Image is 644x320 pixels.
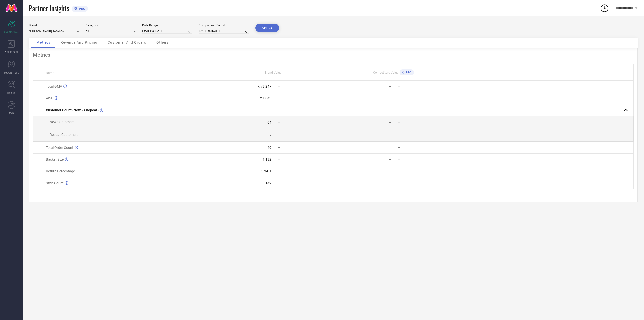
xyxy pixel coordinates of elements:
button: APPLY [255,24,279,32]
span: Basket Size [46,157,64,161]
span: Metrics [36,40,50,44]
span: Partner Insights [29,3,69,13]
div: 1,132 [263,157,271,161]
span: — [278,146,280,149]
span: — [398,133,400,137]
span: Revenue And Pricing [61,40,97,44]
div: 1.34 % [261,169,271,173]
span: Customer And Orders [108,40,146,44]
span: Competitors Value [373,71,398,74]
span: Total GMV [46,84,62,88]
div: — [389,84,391,88]
span: — [278,169,280,173]
span: — [278,85,280,88]
span: WORKSPACE [5,50,18,54]
span: Name [46,71,54,75]
div: 69 [267,146,271,150]
span: — [398,146,400,149]
div: 7 [269,133,271,137]
div: 149 [265,181,271,185]
input: Select date range [142,28,192,34]
span: — [398,85,400,88]
div: Open download list [600,4,609,13]
div: ₹ 1,043 [260,96,271,100]
div: — [389,157,391,161]
div: Category [86,24,136,27]
span: Repeat Customers [50,133,78,137]
span: PRO [405,71,411,74]
div: ₹ 78,247 [258,84,271,88]
span: Brand Value [265,71,281,74]
span: — [278,121,280,124]
div: — [389,181,391,185]
span: Total Order Count [46,146,73,150]
span: SCORECARDS [4,30,19,33]
div: — [389,133,391,137]
span: FWD [9,111,14,115]
span: PRO [78,7,85,11]
div: Date Range [142,24,192,27]
span: TRENDS [7,91,16,95]
div: — [389,96,391,100]
span: — [398,96,400,100]
span: — [278,158,280,161]
span: — [398,158,400,161]
span: New Customers [50,120,74,124]
span: — [278,181,280,185]
span: — [398,169,400,173]
span: — [278,96,280,100]
div: — [389,146,391,150]
div: Comparison Period [199,24,249,27]
span: — [398,181,400,185]
span: Others [156,40,169,44]
span: Customer Count (New vs Repeat) [46,108,99,112]
div: 64 [267,120,271,124]
input: Select comparison period [199,28,249,34]
span: Style Count [46,181,64,185]
span: SUGGESTIONS [4,70,19,74]
div: Metrics [33,52,634,58]
span: — [398,121,400,124]
span: Return Percentage [46,169,75,173]
div: — [389,120,391,124]
div: — [389,169,391,173]
div: Brand [29,24,79,27]
span: — [278,133,280,137]
span: AISP [46,96,53,100]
